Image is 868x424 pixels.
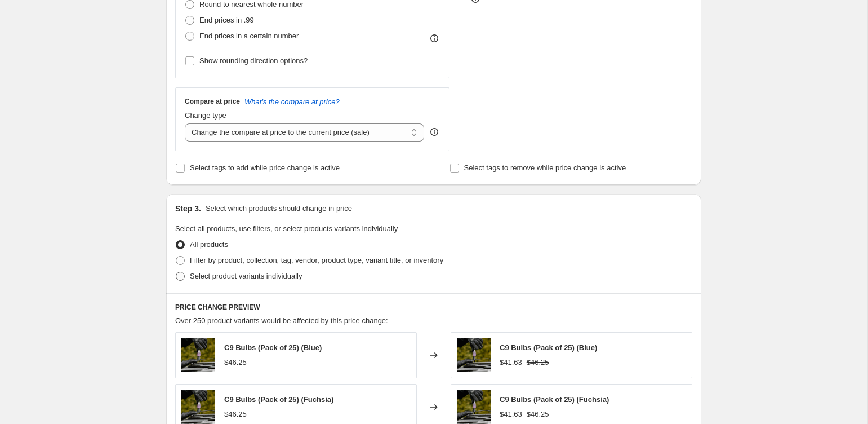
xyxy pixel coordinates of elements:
[500,409,522,420] div: $41.63
[527,357,549,368] strike: $46.25
[244,98,340,106] button: What's the compare at price?
[429,126,440,138] div: help
[175,303,692,312] h6: PRICE CHANGE PREVIEW
[527,409,549,420] strike: $46.25
[224,395,333,404] span: C9 Bulbs (Pack of 25) (Fuchsia)
[457,390,491,424] img: BSL-HOLIDAY_08A3231_80x.png
[190,164,340,172] span: Select tags to add while price change is active
[190,240,228,249] span: All products
[199,32,299,40] span: End prices in a certain number
[181,338,215,372] img: BSL-HOLIDAY_08A3231_80x.png
[224,409,247,420] div: $46.25
[500,343,597,352] span: C9 Bulbs (Pack of 25) (Blue)
[190,272,302,280] span: Select product variants individually
[199,56,308,65] span: Show rounding direction options?
[457,338,491,372] img: BSL-HOLIDAY_08A3231_80x.png
[224,357,247,368] div: $46.25
[206,203,352,214] p: Select which products should change in price
[185,97,240,106] h3: Compare at price
[181,390,215,424] img: BSL-HOLIDAY_08A3231_80x.png
[175,224,398,233] span: Select all products, use filters, or select products variants individually
[190,256,443,264] span: Filter by product, collection, tag, vendor, product type, variant title, or inventory
[175,316,388,325] span: Over 250 product variants would be affected by this price change:
[175,203,201,214] h2: Step 3.
[500,357,522,368] div: $41.63
[199,16,254,24] span: End prices in .99
[185,111,226,120] span: Change type
[224,343,322,352] span: C9 Bulbs (Pack of 25) (Blue)
[500,395,609,404] span: C9 Bulbs (Pack of 25) (Fuchsia)
[464,164,626,172] span: Select tags to remove while price change is active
